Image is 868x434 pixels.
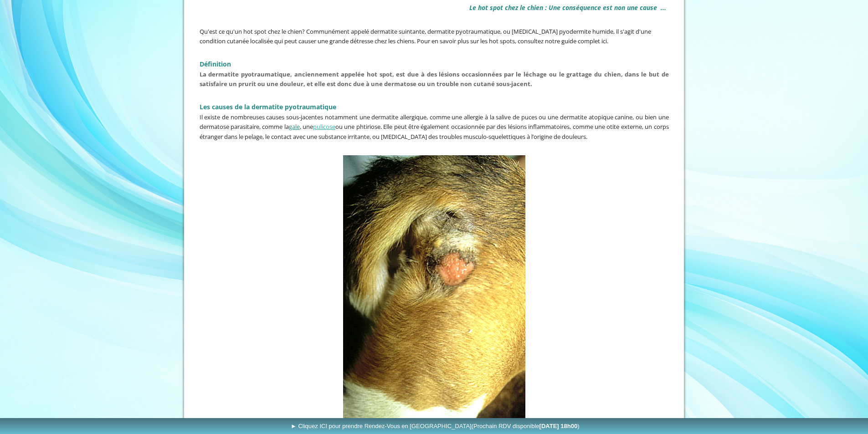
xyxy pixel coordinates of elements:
span: Le hot spot chez le chien : Une conséquence est non une cause ... [469,3,666,12]
a: gale [289,123,300,131]
a: pulicose [313,123,335,131]
b: [DATE] 18h00 [539,423,578,429]
span: (Prochain RDV disponible ) [472,423,580,429]
img: Hot spot peu évolué chez un chien [343,155,525,434]
span: Les causes de la dermatite pyotraumatique [200,102,336,111]
span: La dermatite pyotraumatique, anciennement appelée hot spot, est due à des lésions occasionnées pa... [200,70,669,88]
span: ► Cliquez ICI pour prendre Rendez-Vous en [GEOGRAPHIC_DATA] [291,423,580,429]
strong: Définition [200,60,231,68]
span: Qu'est ce qu'un hot spot chez le chien? Communément appelé dermatite suintante, dermatite pyotrau... [200,27,651,46]
span: Il existe de nombreuses causes sous-jacentes notamment une dermatite allergique, comme une allerg... [200,113,669,141]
